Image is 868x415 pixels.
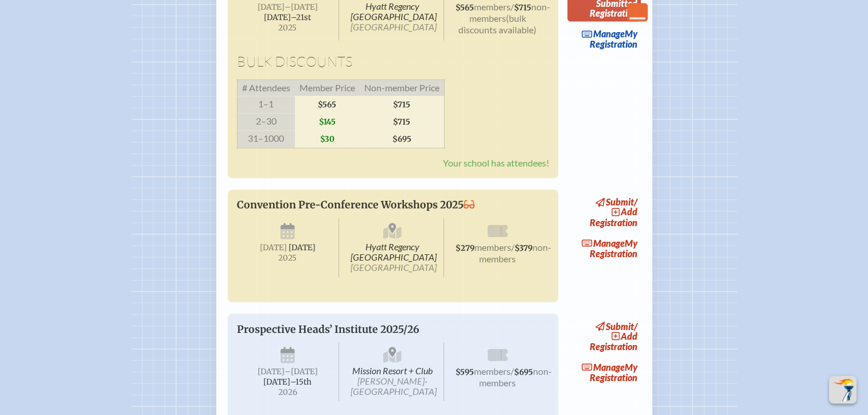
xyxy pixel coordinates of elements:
[634,196,637,207] span: /
[567,26,641,52] a: ManageMy Registration
[295,96,360,113] span: $565
[263,377,312,386] span: [DATE]–⁠15th
[587,318,641,354] a: submit/addRegistration
[474,365,511,376] span: members
[237,113,295,130] span: 2–30
[289,242,316,252] span: [DATE]
[360,79,445,96] span: Non-member Price
[237,79,295,96] span: # Attendees
[479,365,552,387] span: non-members
[285,366,318,376] span: –[DATE]
[474,241,511,252] span: members
[246,24,330,32] span: 2025
[514,367,533,377] span: $695
[295,113,360,130] span: $145
[237,96,295,113] span: 1–1
[469,1,550,24] span: non-members
[237,130,295,148] span: 31–1000
[285,2,318,12] span: –[DATE]
[831,378,854,401] img: To the top
[479,241,551,263] span: non-members
[351,21,437,32] span: [GEOGRAPHIC_DATA]
[606,196,634,207] span: submit
[237,323,526,335] p: Prospective Heads’ Institute 2025/26
[511,365,514,376] span: /
[246,253,330,262] span: 2025
[587,194,641,230] a: submit/addRegistration
[829,376,857,404] button: Scroll Top
[295,130,360,148] span: $30
[474,1,511,12] span: members
[634,320,637,331] span: /
[295,79,360,96] span: Member Price
[458,13,536,35] span: (bulk discounts available)
[567,359,641,385] a: ManageMy Registration
[351,375,437,396] span: [PERSON_NAME]-[GEOGRAPHIC_DATA]
[351,261,437,272] span: [GEOGRAPHIC_DATA]
[606,320,634,331] span: submit
[237,199,526,211] p: Convention Pre-Conference Workshops 2025
[456,367,474,377] span: $595
[341,218,444,277] span: Hyatt Regency [GEOGRAPHIC_DATA]
[621,206,637,217] span: add
[456,243,474,253] span: $279
[567,235,641,261] a: ManageMy Registration
[260,242,287,252] span: [DATE]
[258,366,285,376] span: [DATE]
[582,361,625,372] span: Manage
[621,330,637,341] span: add
[246,387,330,396] span: 2026
[511,1,514,12] span: /
[360,96,445,113] span: $715
[264,13,311,22] span: [DATE]–⁠21st
[360,113,445,130] span: $715
[258,2,285,12] span: [DATE]
[443,157,549,168] span: Your school has attendees!
[360,130,445,148] span: $695
[341,342,444,401] span: Mission Resort + Club
[582,237,625,248] span: Manage
[456,3,474,13] span: $565
[515,243,532,253] span: $379
[514,3,531,13] span: $715
[582,28,625,39] span: Manage
[237,54,549,70] h1: Bulk Discounts
[511,241,515,252] span: /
